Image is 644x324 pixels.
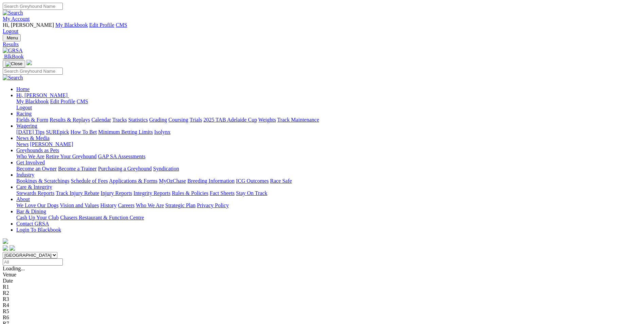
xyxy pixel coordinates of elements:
a: 2025 TAB Adelaide Cup [203,117,257,123]
a: Logout [3,28,18,34]
img: logo-grsa-white.png [3,238,8,244]
a: Become a Trainer [58,166,97,172]
a: Fields & Form [16,117,48,123]
span: Loading... [3,266,25,271]
a: BlkBook [3,54,24,59]
a: Stewards Reports [16,190,54,196]
div: Care & Integrity [16,190,641,196]
a: Weights [258,117,276,123]
a: Logout [16,105,32,110]
a: We Love Our Dogs [16,202,58,208]
div: R3 [3,296,641,302]
a: News [16,141,29,147]
a: Edit Profile [50,98,75,104]
div: About [16,202,641,209]
a: Minimum Betting Limits [98,129,153,135]
div: My Account [3,22,641,34]
a: Track Maintenance [277,117,319,123]
a: Who We Are [136,202,164,208]
a: Integrity Reports [133,190,170,196]
div: News & Media [16,141,641,147]
a: Stay On Track [236,190,267,196]
a: GAP SA Assessments [98,154,146,159]
a: Who We Are [16,154,44,159]
a: Trials [189,117,202,123]
div: Greyhounds as Pets [16,154,641,160]
a: Results [3,41,641,48]
a: Login To Blackbook [16,227,61,233]
a: Contact GRSA [16,221,49,227]
a: Bar & Dining [16,209,46,214]
a: Grading [149,117,167,123]
a: CMS [77,98,88,104]
span: Menu [7,35,18,40]
a: Race Safe [270,178,292,184]
button: Toggle navigation [3,34,21,41]
img: GRSA [3,48,23,54]
a: SUREpick [46,129,69,135]
a: How To Bet [71,129,97,135]
a: Chasers Restaurant & Function Centre [60,215,144,220]
a: News & Media [16,135,50,141]
a: Racing [16,111,32,116]
img: facebook.svg [3,245,8,251]
a: Tracks [112,117,127,123]
a: Schedule of Fees [71,178,108,184]
a: ICG Outcomes [236,178,269,184]
a: Injury Reports [100,190,132,196]
a: My Account [3,16,30,22]
a: Industry [16,172,34,178]
a: Get Involved [16,160,45,165]
a: Privacy Policy [197,202,229,208]
div: Get Involved [16,166,641,172]
a: CMS [116,22,127,28]
a: Hi, [PERSON_NAME] [16,92,69,98]
a: Home [16,86,30,92]
a: Purchasing a Greyhound [98,166,152,172]
a: Edit Profile [89,22,114,28]
a: Wagering [16,123,37,129]
a: [PERSON_NAME] [30,141,73,147]
a: Strategic Plan [165,202,196,208]
a: Care & Integrity [16,184,52,190]
a: History [100,202,116,208]
input: Select date [3,258,63,266]
span: BlkBook [4,54,24,59]
a: Rules & Policies [172,190,208,196]
div: Wagering [16,129,641,135]
button: Toggle navigation [3,60,25,68]
a: Fact Sheets [210,190,235,196]
div: Racing [16,117,641,123]
img: logo-grsa-white.png [26,60,32,65]
a: Retire Your Greyhound [46,154,97,159]
a: Breeding Information [187,178,235,184]
a: [DATE] Tips [16,129,44,135]
div: R2 [3,290,641,296]
a: Statistics [128,117,148,123]
a: Applications & Forms [109,178,158,184]
a: Vision and Values [60,202,99,208]
a: Calendar [91,117,111,123]
div: R4 [3,302,641,308]
div: Venue [3,272,641,278]
img: Close [5,61,22,67]
div: Hi, [PERSON_NAME] [16,98,641,111]
a: About [16,196,30,202]
a: Cash Up Your Club [16,215,59,220]
a: Coursing [168,117,188,123]
a: Syndication [153,166,179,172]
a: Careers [118,202,134,208]
a: Isolynx [154,129,170,135]
a: My Blackbook [55,22,88,28]
input: Search [3,68,63,75]
a: Results & Replays [50,117,90,123]
input: Search [3,3,63,10]
div: Date [3,278,641,284]
a: Become an Owner [16,166,57,172]
div: R6 [3,314,641,321]
div: Bar & Dining [16,215,641,221]
img: twitter.svg [10,245,15,251]
img: Search [3,10,23,16]
span: Hi, [PERSON_NAME] [3,22,54,28]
